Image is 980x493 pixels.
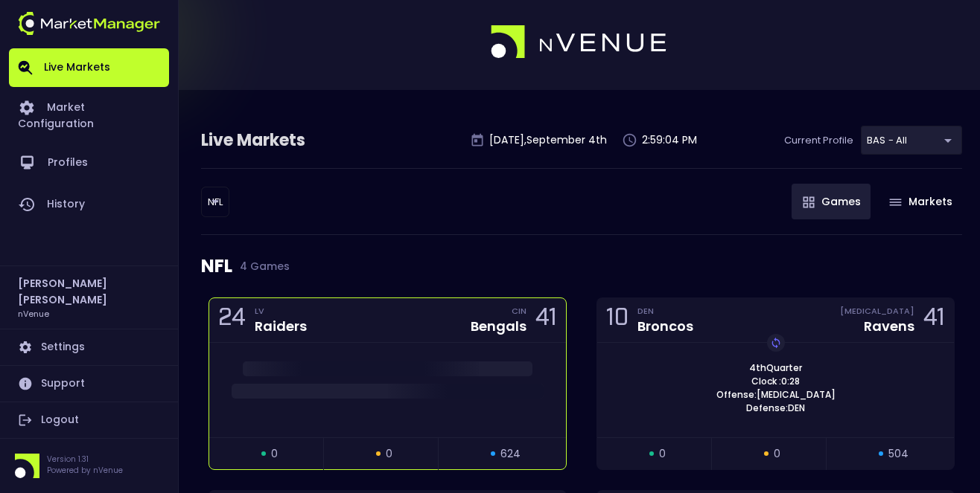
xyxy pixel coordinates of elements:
a: Logout [9,402,169,438]
span: 4 Games [232,260,290,272]
div: Live Markets [201,129,383,152]
h2: [PERSON_NAME] [PERSON_NAME] [18,275,160,308]
img: logo [491,25,668,59]
span: Defense: DEN [742,402,809,415]
div: [MEDICAL_DATA] [840,305,914,317]
div: 41 [923,306,945,334]
div: CIN [512,305,526,317]
span: 624 [500,446,521,462]
div: Raiders [255,318,307,335]
a: Live Markets [9,48,169,87]
span: Clock : 0:28 [747,375,804,388]
a: History [9,184,169,225]
div: BAS - All [201,187,229,217]
span: 0 [386,446,392,462]
span: 0 [271,446,278,462]
button: Markets [878,184,962,219]
span: 4th Quarter [745,361,806,375]
div: Ravens [864,318,914,335]
img: gameIcon [889,199,902,206]
a: Support [9,366,169,402]
h3: nVenue [18,308,49,319]
span: 0 [659,446,666,462]
p: 2:59:04 PM [642,132,697,148]
div: Bengals [471,318,526,335]
span: 0 [774,446,780,462]
button: Games [792,184,871,219]
a: Settings [9,329,169,365]
p: Current Profile [784,133,853,148]
div: Version 1.31Powered by nVenue [9,454,169,478]
div: BAS - All [861,126,962,155]
p: Version 1.31 [47,454,123,465]
img: replayImg [770,337,782,349]
div: 41 [535,306,557,334]
a: Market Configuration [9,87,169,142]
div: Broncos [637,318,693,335]
div: 24 [218,306,246,334]
div: 10 [606,306,629,334]
p: Powered by nVenue [47,465,123,476]
span: Offense: [MEDICAL_DATA] [712,388,840,402]
a: Profiles [9,142,169,184]
img: logo [18,12,160,35]
div: DEN [637,305,693,317]
span: 504 [888,446,909,462]
p: [DATE] , September 4 th [489,132,607,148]
div: LV [255,305,307,317]
img: gameIcon [803,196,815,208]
div: NFL [201,235,962,297]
